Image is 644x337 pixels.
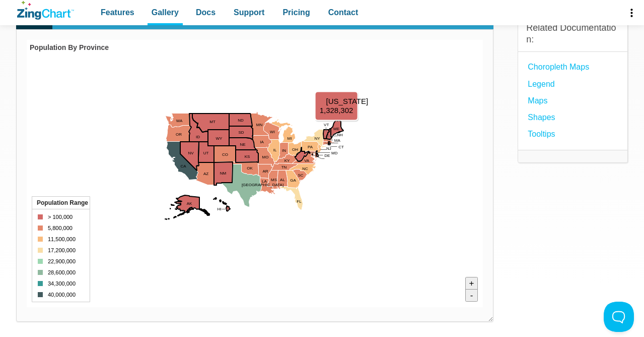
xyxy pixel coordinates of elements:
h3: Related Documentation: [526,22,619,46]
a: ZingChart Logo. Click to return to the homepage [17,1,74,20]
a: Tooltips [528,127,555,141]
span: Contact [328,6,359,19]
span: Docs [196,6,216,19]
a: Maps [528,94,547,107]
a: Choropleth Maps [528,60,589,74]
a: Shapes [528,110,555,124]
span: Support [234,6,264,19]
iframe: Toggle Customer Support [604,302,634,332]
a: Legend [528,77,554,91]
span: Pricing [282,6,310,19]
span: Features [101,6,134,19]
span: Gallery [152,6,179,19]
